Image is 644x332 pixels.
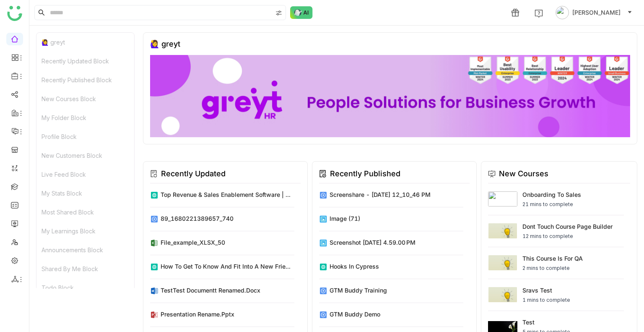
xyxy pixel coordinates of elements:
div: Recently Updated [161,168,226,180]
div: My Folder Block [36,108,134,127]
div: Top Revenue & Sales Enablement Software | ... [161,190,291,199]
div: image (71) [330,214,360,223]
img: logo [7,6,22,21]
div: Shared By Me Block [36,259,134,278]
div: Onboarding to Sales [522,190,581,199]
div: 🙋‍♀️ greyt [36,33,134,52]
div: Screenshot [DATE] 4.59.00 PM [330,238,415,247]
div: Hooks in Cypress [330,262,379,271]
div: Most Shared Block [36,203,134,222]
div: Dont touch course page builder [522,222,613,231]
div: Screenshare - [DATE] 12_10_46 PM [330,190,431,199]
div: Live Feed Block [36,165,134,184]
div: test [522,318,570,327]
div: Recently Published [330,168,400,180]
div: Recently Published Block [36,71,134,89]
div: sravs test [522,286,570,295]
div: 89_1680221389657_740 [161,214,234,223]
div: file_example_XLSX_50 [161,238,225,247]
div: Announcements Block [36,241,134,259]
div: 1 mins to complete [522,296,570,304]
div: How to Get to Know and Fit Into a New Frie... [161,262,291,271]
div: 🙋‍♀️ greyt [150,39,180,48]
img: search-type.svg [275,10,282,16]
div: 2 mins to complete [522,264,583,272]
div: Recently Updated Block [36,52,134,71]
img: 68ca8a786afc163911e2cfd3 [150,55,630,137]
img: ask-buddy-normal.svg [290,6,313,19]
div: Todo Block [36,278,134,297]
div: Profile Block [36,127,134,146]
span: [PERSON_NAME] [572,8,621,17]
div: Presentation rename.pptx [161,310,234,319]
div: TestTest Documentt renamed.docx [161,286,260,295]
button: [PERSON_NAME] [554,6,634,19]
div: 21 mins to complete [522,201,581,208]
div: GTM Buddy Training [330,286,387,295]
img: help.svg [535,9,543,18]
div: New Customers Block [36,146,134,165]
div: New Courses Block [36,89,134,108]
div: GTM Buddy Demo [330,310,380,319]
div: My Learnings Block [36,222,134,241]
div: 12 mins to complete [522,233,613,240]
div: This course is for QA [522,254,583,263]
img: avatar [556,6,569,19]
div: My Stats Block [36,184,134,203]
div: New Courses [499,168,548,180]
